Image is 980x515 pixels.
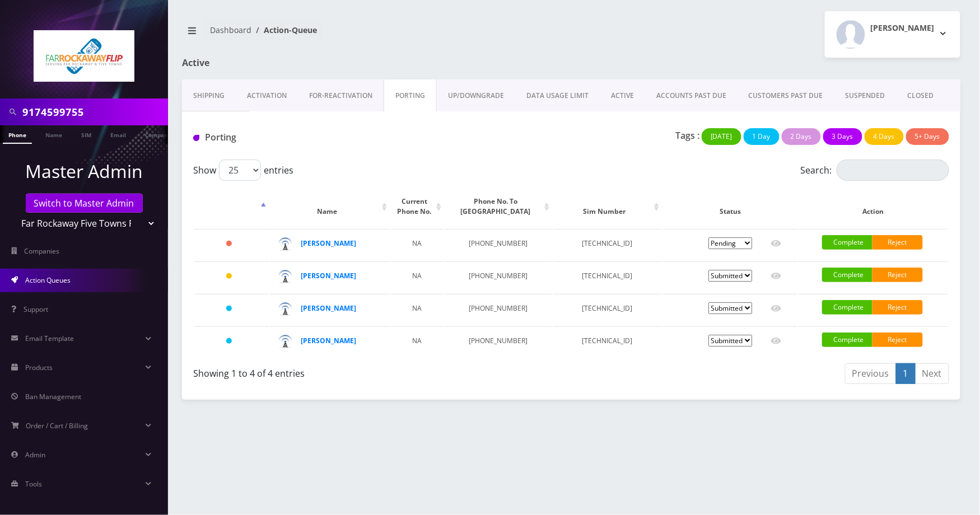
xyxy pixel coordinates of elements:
[553,294,662,325] td: [TECHNICAL_ID]
[236,79,298,112] a: Activation
[445,294,552,325] td: [PHONE_NUMBER]
[26,421,88,430] span: Order / Cart / Billing
[25,392,81,401] span: Ban Management
[445,229,552,260] td: [PHONE_NUMBER]
[600,79,645,112] a: ACTIVE
[445,185,552,228] th: Phone No. To Port: activate to sort column ascending
[193,160,293,181] label: Show entries
[822,333,872,347] a: Complete
[301,238,356,248] a: [PERSON_NAME]
[25,363,53,372] span: Products
[384,79,437,112] a: PORTING
[24,305,48,314] span: Support
[182,18,563,50] nav: breadcrumb
[25,450,45,460] span: Admin
[915,363,949,384] a: Next
[822,300,872,315] a: Complete
[738,79,834,112] a: CUSTOMERS PAST DUE
[744,128,780,145] button: 1 Day
[391,294,444,325] td: NA
[906,128,949,145] button: 5+ Days
[822,235,872,250] a: Complete
[702,128,741,145] button: [DATE]
[872,235,923,250] a: Reject
[76,125,97,143] a: SIM
[865,128,904,145] button: 4 Days
[825,11,960,58] button: [PERSON_NAME]
[26,194,143,213] a: Switch to Master Admin
[871,24,935,33] h2: [PERSON_NAME]
[896,363,916,384] a: 1
[25,275,71,285] span: Action Queues
[782,128,821,145] button: 2 Days
[298,79,384,112] a: FOR-REActivation
[194,185,269,228] th: : activate to sort column descending
[801,160,949,181] label: Search:
[553,326,662,358] td: [TECHNICAL_ID]
[445,326,552,358] td: [PHONE_NUMBER]
[823,128,862,145] button: 3 Days
[193,132,434,143] h1: Porting
[391,185,444,228] th: Current Phone No.: activate to sort column ascending
[897,79,945,112] a: CLOSED
[675,129,699,142] p: Tags :
[391,261,444,293] td: NA
[645,79,738,112] a: ACCOUNTS PAST DUE
[193,362,563,380] div: Showing 1 to 4 of 4 entries
[3,125,32,144] a: Phone
[25,334,74,343] span: Email Template
[25,479,42,489] span: Tools
[22,101,165,123] input: Search in Company
[270,185,389,228] th: Name: activate to sort column ascending
[391,229,444,260] td: NA
[872,300,923,315] a: Reject
[25,246,60,256] span: Companies
[822,268,872,282] a: Complete
[139,125,177,143] a: Company
[40,125,68,143] a: Name
[872,268,923,282] a: Reject
[799,185,948,228] th: Action
[837,160,949,181] input: Search:
[301,271,356,280] a: [PERSON_NAME]
[193,135,199,141] img: Porting
[210,25,251,35] a: Dashboard
[845,363,897,384] a: Previous
[219,160,261,181] select: Showentries
[553,229,662,260] td: [TECHNICAL_ID]
[182,79,236,112] a: Shipping
[515,79,600,112] a: DATA USAGE LIMIT
[251,24,317,36] li: Action-Queue
[553,261,662,293] td: [TECHNICAL_ID]
[105,125,132,143] a: Email
[553,185,662,228] th: Sim Number: activate to sort column ascending
[872,333,923,347] a: Reject
[391,326,444,358] td: NA
[437,79,515,112] a: UP/DOWNGRADE
[663,185,797,228] th: Status
[834,79,897,112] a: SUSPENDED
[34,30,134,82] img: Far Rockaway Five Towns Flip
[301,336,356,345] a: [PERSON_NAME]
[182,58,430,68] h1: Active
[445,261,552,293] td: [PHONE_NUMBER]
[301,303,356,313] a: [PERSON_NAME]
